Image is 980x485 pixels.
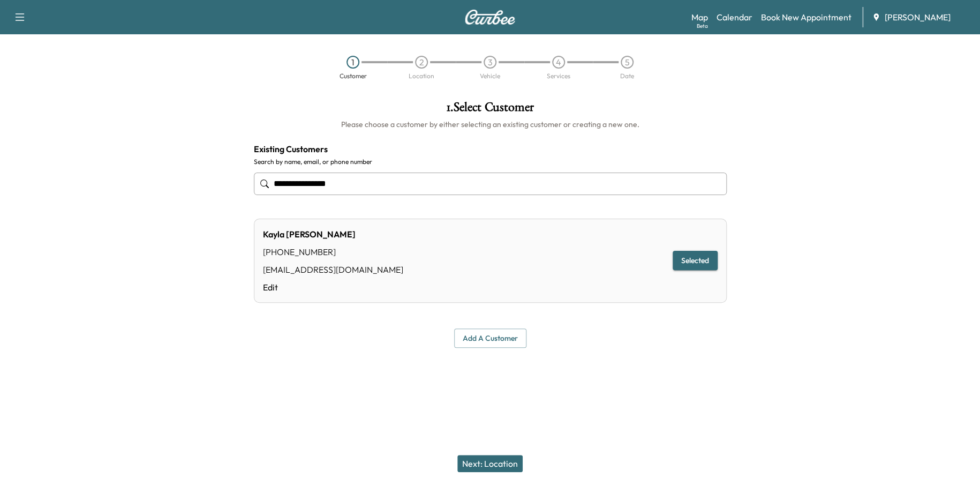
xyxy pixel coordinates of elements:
div: Beta [697,22,708,30]
button: Add a customer [454,329,526,348]
div: Kayla [PERSON_NAME] [263,228,403,241]
div: 2 [415,56,428,69]
img: Curbee Logo [464,10,516,25]
div: Location [409,73,434,79]
div: Vehicle [480,73,500,79]
div: 1 [346,56,359,69]
div: 5 [621,56,634,69]
div: 3 [484,56,496,69]
a: Edit [263,281,403,294]
div: Services [547,73,570,79]
label: Search by name, email, or phone number [254,158,727,166]
a: MapBeta [691,11,708,24]
h4: Existing Customers [254,143,727,155]
a: Book New Appointment [761,11,851,24]
div: [PHONE_NUMBER] [263,245,403,258]
h6: Please choose a customer by either selecting an existing customer or creating a new one. [254,119,727,130]
div: Date [620,73,634,79]
div: [EMAIL_ADDRESS][DOMAIN_NAME] [263,263,403,276]
span: [PERSON_NAME] [885,11,951,24]
a: Calendar [717,11,752,24]
h1: 1 . Select Customer [254,101,727,119]
div: Customer [340,73,367,79]
div: 4 [552,56,565,69]
button: Next: Location [457,455,523,472]
button: Selected [673,251,718,271]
